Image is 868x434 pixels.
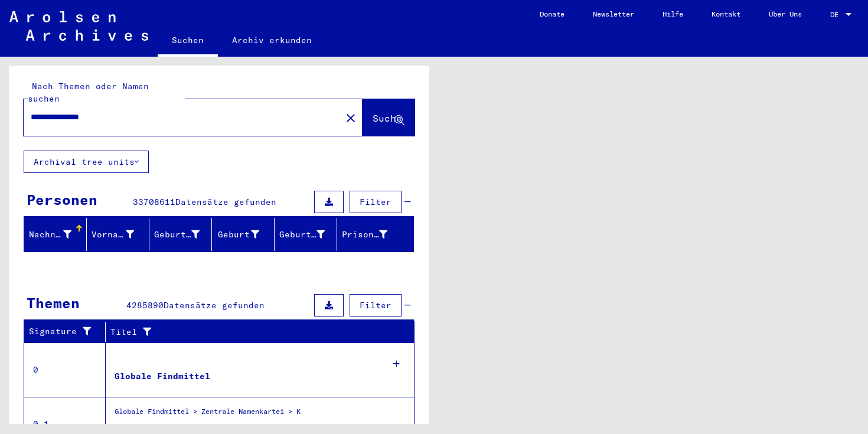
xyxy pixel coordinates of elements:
button: Suche [363,99,415,136]
span: DE [830,11,843,19]
mat-header-cell: Geburtsname [149,218,212,251]
div: Nachname [29,229,71,241]
button: Clear [339,106,363,129]
span: Datensätze gefunden [175,197,276,207]
td: 0 [24,342,106,397]
mat-label: Nach Themen oder Namen suchen [28,81,149,104]
div: Vorname [92,229,134,241]
div: Geburt‏ [217,225,274,244]
span: 33708611 [133,197,175,207]
div: Geburtsname [154,225,214,244]
mat-header-cell: Geburtsdatum [275,218,337,251]
span: 4285890 [126,300,164,311]
mat-icon: close [344,111,358,125]
div: Themen [27,292,80,314]
span: Datensätze gefunden [164,300,265,311]
button: Archival tree units [24,151,149,173]
img: Arolsen_neg.svg [9,11,148,41]
div: Titel [110,326,391,338]
mat-header-cell: Vorname [87,218,149,251]
span: Filter [360,300,391,311]
div: Prisoner # [342,229,387,241]
a: Suchen [158,26,218,57]
span: Filter [360,197,391,207]
span: Suche [373,112,402,124]
div: Signature [29,322,108,341]
a: Archiv erkunden [218,26,326,54]
div: Vorname [92,225,149,244]
div: Globale Findmittel > Zentrale Namenkartei > K [115,406,301,423]
div: Globale Findmittel [115,370,210,383]
mat-header-cell: Nachname [24,218,87,251]
div: Prisoner # [342,225,402,244]
button: Filter [350,294,402,316]
mat-header-cell: Prisoner # [337,218,413,251]
button: Filter [350,191,402,213]
div: Geburtsdatum [279,229,325,241]
div: Titel [110,322,403,341]
div: Personen [27,189,97,210]
div: Geburtsdatum [279,225,340,244]
div: Nachname [29,225,86,244]
div: Geburtsname [154,229,200,241]
div: Geburt‏ [217,229,259,241]
mat-header-cell: Geburt‏ [212,218,275,251]
div: Signature [29,325,96,338]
